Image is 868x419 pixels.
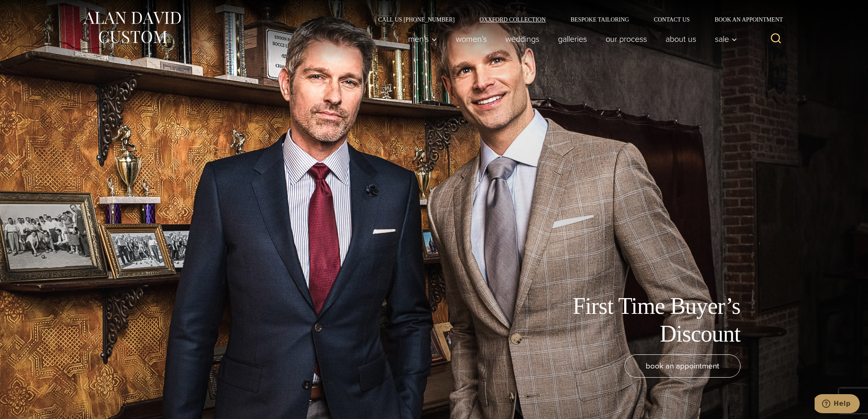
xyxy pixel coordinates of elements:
[82,9,182,46] img: Alan David Custom
[548,31,596,47] a: Galleries
[399,31,741,47] nav: Primary Navigation
[646,360,719,372] span: book an appointment
[705,31,741,47] button: Sale sub menu toggle
[366,17,467,22] a: Call Us [PHONE_NUMBER]
[656,31,705,47] a: About Us
[446,31,496,47] a: Women’s
[496,31,548,47] a: weddings
[366,17,786,22] nav: Secondary Navigation
[554,292,741,348] h1: First Time Buyer’s Discount
[702,17,786,22] a: Book an Appointment
[399,31,446,47] button: Child menu of Men’s
[467,17,558,22] a: Oxxford Collection
[815,394,860,415] iframe: Opens a widget where you can chat to one of our agents
[766,29,786,49] button: View Search Form
[558,17,641,22] a: Bespoke Tailoring
[596,31,656,47] a: Our Process
[625,354,741,378] a: book an appointment
[642,17,702,22] a: Contact Us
